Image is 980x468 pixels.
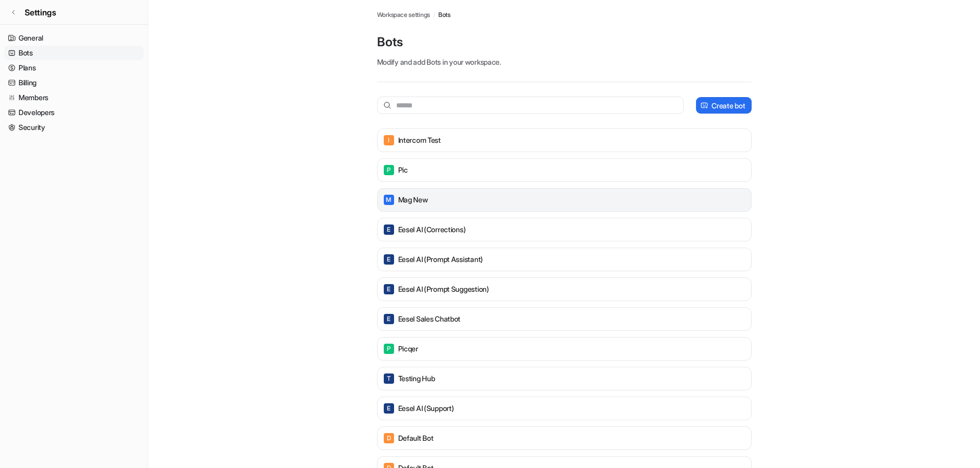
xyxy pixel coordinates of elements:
p: eesel AI (Support) [398,403,454,414]
span: / [433,10,435,20]
p: Default Bot [398,433,434,443]
span: P [384,344,394,354]
span: E [384,403,394,414]
span: E [384,254,394,265]
a: Workspace settings [377,10,431,20]
a: Members [4,90,144,105]
a: Security [4,120,144,135]
p: Create bot [711,100,745,111]
a: Developers [4,105,144,120]
p: Intercom Test [398,135,441,145]
span: E [384,224,394,235]
a: Bots [4,46,144,60]
p: Bots [377,34,752,50]
p: Modify and add Bots in your workspace. [377,57,752,67]
p: eesel AI (Corrections) [398,224,466,235]
a: General [4,31,144,45]
p: pic [398,165,408,175]
p: mag new [398,195,428,205]
p: picqer [398,344,418,354]
span: P [384,165,394,175]
span: E [384,314,394,324]
span: Settings [25,6,56,18]
span: I [384,135,394,145]
a: Bots [438,10,451,20]
span: D [384,433,394,443]
a: Plans [4,61,144,75]
span: T [384,373,394,384]
p: eesel AI (Prompt Suggestion) [398,284,489,294]
span: E [384,284,394,294]
a: Billing [4,76,144,90]
span: M [384,195,394,205]
p: eesel Sales Chatbot [398,314,461,324]
p: eesel AI (Prompt Assistant) [398,254,483,265]
button: Create bot [696,97,751,114]
img: create [700,102,708,109]
p: testing hub [398,373,435,384]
